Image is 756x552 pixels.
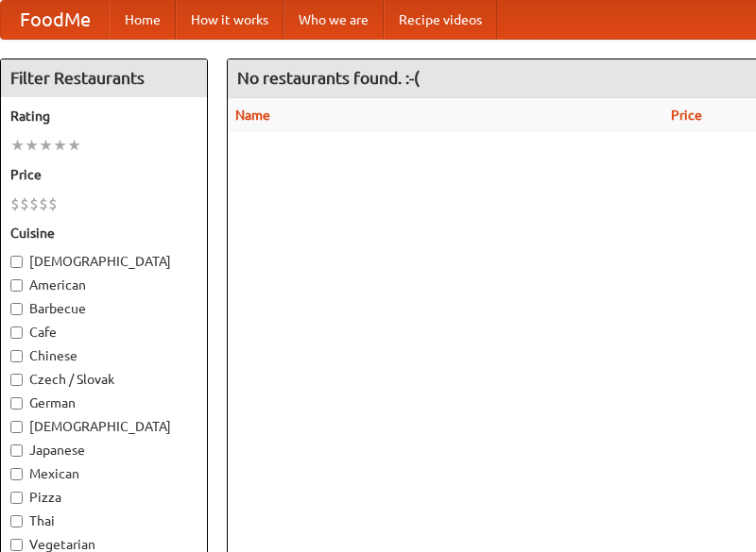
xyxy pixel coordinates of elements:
a: Name [235,108,270,123]
a: Price [671,108,702,123]
input: [DEMOGRAPHIC_DATA] [10,256,23,268]
li: ★ [25,135,39,156]
li: $ [39,193,48,214]
label: Mexican [10,464,198,483]
input: [DEMOGRAPHIC_DATA] [10,421,23,433]
a: Recipe videos [384,1,497,39]
li: ★ [10,135,25,156]
h5: Price [10,165,198,184]
input: Czech / Slovak [10,374,23,386]
input: Japanese [10,444,23,457]
input: Vegetarian [10,539,23,551]
input: German [10,397,23,410]
a: Home [110,1,176,39]
h5: Rating [10,107,198,125]
input: Pizza [10,492,23,504]
label: American [10,276,198,294]
li: $ [10,193,20,214]
li: ★ [39,135,53,156]
a: How it works [176,1,283,39]
h4: Filter Restaurants [1,59,207,97]
label: Czech / Slovak [10,370,198,389]
li: $ [20,193,29,214]
a: FoodMe [1,1,110,39]
label: Pizza [10,488,198,507]
input: Barbecue [10,303,23,315]
input: Cafe [10,326,23,339]
label: [DEMOGRAPHIC_DATA] [10,252,198,271]
label: Barbecue [10,299,198,318]
label: Japanese [10,441,198,460]
li: $ [48,193,58,214]
input: Mexican [10,468,23,480]
label: Thai [10,511,198,530]
label: [DEMOGRAPHIC_DATA] [10,417,198,436]
input: American [10,279,23,292]
a: Who we are [283,1,384,39]
li: ★ [67,135,81,156]
label: Cafe [10,323,198,342]
li: $ [29,193,39,214]
li: ★ [53,135,67,156]
label: Chinese [10,346,198,365]
input: Thai [10,515,23,527]
label: German [10,393,198,412]
input: Chinese [10,350,23,362]
ng-pluralize: No restaurants found. :-( [237,69,420,87]
h5: Cuisine [10,224,198,243]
